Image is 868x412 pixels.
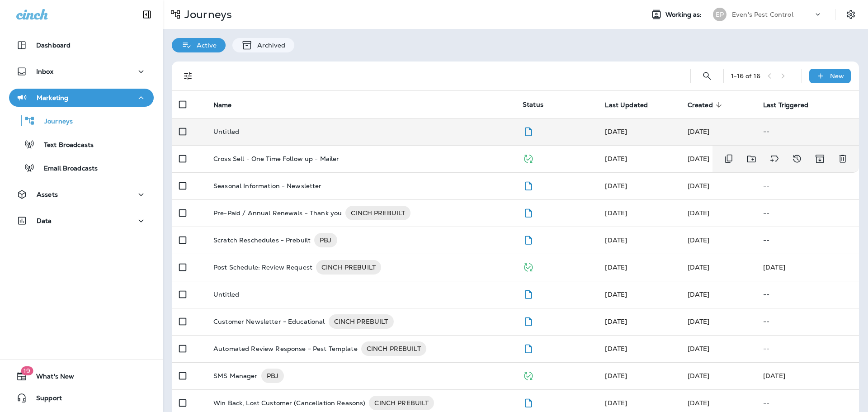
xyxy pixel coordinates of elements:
[765,150,783,168] button: Add tags
[369,398,434,407] span: CINCH PREBUILT
[253,42,285,49] p: Archived
[688,372,710,380] span: Frank Carreno
[605,155,627,163] span: Frank Carreno
[27,373,74,384] span: What's New
[688,290,710,298] span: Frank Carreno
[605,182,627,190] span: Frank Carreno
[213,396,365,410] p: Win Back, Lost Customer (Cancellation Reasons)
[213,128,239,135] p: Untitled
[605,263,627,271] span: Frank Carreno
[605,399,627,407] span: Frank Carreno
[763,101,808,109] span: Last Triggered
[523,398,534,406] span: Draft
[27,394,62,405] span: Support
[763,182,852,189] p: --
[811,150,829,168] button: Archive
[688,317,710,326] span: Frank Carreno
[329,314,394,329] div: CINCH PREBUILT
[688,155,710,163] span: Frank Carreno
[523,317,534,325] span: Draft
[35,141,94,150] p: Text Broadcasts
[314,236,337,245] span: PBJ
[605,128,627,136] span: Frank Carreno
[731,72,760,80] div: 1 - 16 of 16
[9,111,154,130] button: Journeys
[36,68,53,75] p: Inbox
[523,181,534,189] span: Draft
[9,158,154,177] button: Email Broadcasts
[523,208,534,216] span: Draft
[688,209,710,217] span: Frank Carreno
[213,101,232,109] span: Name
[134,5,160,24] button: Collapse Sidebar
[261,371,284,380] span: PBJ
[316,260,381,275] div: CINCH PREBUILT
[605,317,627,326] span: Frank Carreno
[361,341,426,356] div: CINCH PREBUILT
[763,345,852,352] p: --
[713,8,726,21] div: EP
[316,263,381,272] span: CINCH PREBUILT
[213,314,325,329] p: Customer Newsletter - Educational
[314,233,337,247] div: PBJ
[830,72,844,80] p: New
[688,128,710,136] span: Frank Carreno
[9,62,154,81] button: Inbox
[763,209,852,217] p: --
[732,11,793,18] p: Even's Pest Control
[763,101,820,109] span: Last Triggered
[37,191,58,198] p: Assets
[9,135,154,154] button: Text Broadcasts
[605,236,627,244] span: Frank Carreno
[213,155,340,162] p: Cross Sell - One Time Follow up - Mailer
[213,206,342,220] p: Pre-Paid / Annual Renewals - Thank you
[523,344,534,352] span: Draft
[181,8,232,21] p: Journeys
[361,344,426,353] span: CINCH PREBUILT
[688,345,710,353] span: Frank Carreno
[9,212,154,230] button: Data
[192,42,217,49] p: Active
[37,217,52,224] p: Data
[523,235,534,243] span: Draft
[605,290,627,298] span: Frank Carreno
[9,89,154,107] button: Marketing
[688,236,710,244] span: Frank Carreno
[605,345,627,353] span: Frank Carreno
[523,154,534,162] span: Published
[35,118,73,126] p: Journeys
[742,150,761,168] button: Move to folder
[665,11,704,19] span: Working as:
[605,372,627,380] span: Frank Carreno
[698,67,716,85] button: Search Journeys
[329,317,394,326] span: CINCH PREBUILT
[688,101,725,109] span: Created
[179,67,197,85] button: Filters
[345,206,410,220] div: CINCH PREBUILT
[763,318,852,325] p: --
[21,366,33,375] span: 19
[688,399,710,407] span: Frank Carreno
[523,371,534,379] span: Published
[756,254,859,281] td: [DATE]
[9,36,154,54] button: Dashboard
[763,237,852,244] p: --
[843,6,859,23] button: Settings
[756,362,859,389] td: [DATE]
[605,209,627,217] span: Frank Carreno
[213,260,312,275] p: Post Schedule: Review Request
[213,341,358,356] p: Automated Review Response - Pest Template
[523,289,534,298] span: Draft
[369,396,434,410] div: CINCH PREBUILT
[688,101,713,109] span: Created
[213,101,244,109] span: Name
[688,182,710,190] span: Frank Carreno
[523,100,543,109] span: Status
[345,208,410,218] span: CINCH PREBUILT
[213,291,239,298] p: Untitled
[605,101,660,109] span: Last Updated
[213,369,258,383] p: SMS Manager
[763,128,852,135] p: --
[720,150,738,168] button: Duplicate
[605,101,648,109] span: Last Updated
